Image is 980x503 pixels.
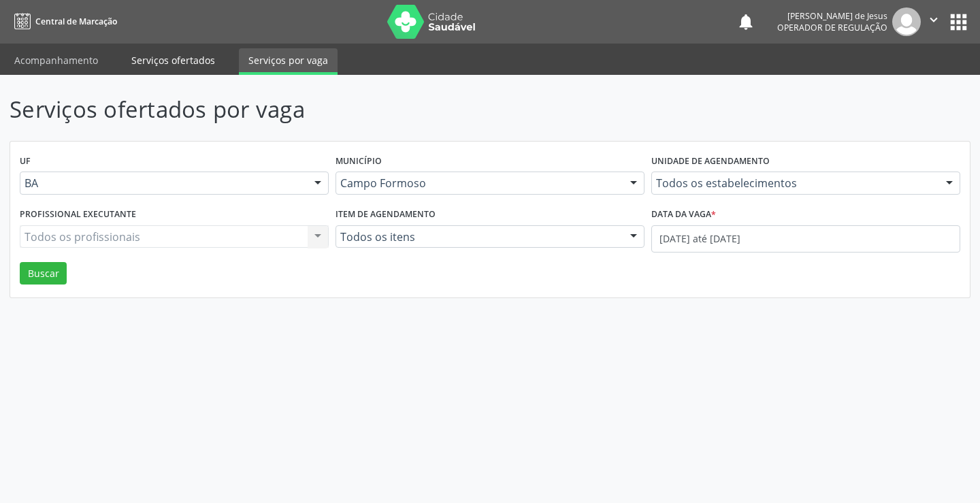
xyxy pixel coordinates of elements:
img: img [892,7,921,36]
p: Serviços ofertados por vaga [10,93,682,127]
span: Todos os itens [340,230,617,244]
button: notifications [736,12,755,31]
button:  [921,7,947,36]
a: Acompanhamento [5,48,108,72]
span: Todos os estabelecimentos [656,176,932,190]
i:  [926,12,941,27]
button: apps [947,10,970,34]
span: Campo Formoso [340,176,617,190]
label: Município [336,151,382,172]
button: Buscar [20,262,67,285]
span: Central de Marcação [35,16,117,27]
a: Serviços ofertados [122,48,225,72]
div: [PERSON_NAME] de Jesus [777,10,887,22]
input: Selecione um intervalo [651,225,960,253]
label: Unidade de agendamento [651,151,770,172]
label: Item de agendamento [336,204,436,225]
label: UF [20,151,31,172]
span: BA [24,176,301,190]
a: Central de Marcação [10,10,117,33]
a: Serviços por vaga [239,48,338,75]
span: Operador de regulação [777,22,887,33]
label: Data da vaga [651,204,716,225]
label: Profissional executante [20,204,136,225]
